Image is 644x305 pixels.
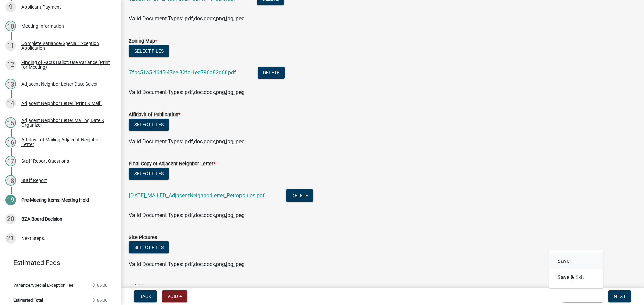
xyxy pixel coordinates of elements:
button: Select files [129,168,169,180]
div: Applicant Payment [21,5,61,9]
div: Adjacent Neighbor Letter Mailing Date & Organizer [21,118,110,127]
div: BZA Board Decision [21,217,62,221]
span: Valid Document Types: pdf,doc,docx,png,jpg,jpeg [129,212,245,218]
label: Affidavit of Publication [129,112,180,117]
button: Back [134,290,157,302]
div: 20 [5,214,16,224]
div: 17 [5,156,16,166]
label: Zoning Map [129,39,157,44]
span: Valid Document Types: pdf,doc,docx,png,jpg,jpeg [129,138,245,145]
span: Estimated Total [13,298,43,302]
span: $185.00 [92,283,107,287]
span: $185.00 [92,298,107,302]
div: 14 [5,98,16,109]
button: Save & Exit [562,290,603,302]
div: Staff Report [21,178,47,183]
div: Meeting Information [21,24,64,28]
button: Select files [129,119,169,131]
span: Save & Exit [568,294,594,299]
span: Valid Document Types: pdf,doc,docx,png,jpg,jpeg [129,89,245,95]
span: Back [139,294,151,299]
button: Save [549,253,603,269]
a: 7fbc51a5-d645-47ee-82fa-1ed796a82d6f.pdf [129,69,236,76]
label: Final Copy of Adjacent Neighbor Letter [129,162,215,166]
label: Neighbor Comments [129,285,174,289]
button: Void [162,290,187,302]
div: 16 [5,137,16,147]
span: Valid Document Types: pdf,doc,docx,png,jpg,jpeg [129,15,245,22]
div: Save & Exit [549,250,603,288]
div: 13 [5,79,16,89]
div: Complete Variance/Special Exception Application [21,41,110,50]
div: Adjacent Neighbor Letter (Print & Mail) [21,101,102,106]
a: [DATE]_MAILED_AdjacentNeighborLetter_Petropoulos.pdf [129,192,265,199]
span: Void [167,294,178,299]
div: 12 [5,59,16,70]
button: Select files [129,45,169,57]
div: Affidavit of Mailing Adjacent Neighbor Letter [21,137,110,147]
div: 10 [5,21,16,31]
button: Next [608,290,631,302]
span: Valid Document Types: pdf,doc,docx,png,jpg,jpeg [129,261,245,268]
wm-modal-confirm: Delete Document [258,70,285,76]
button: Select files [129,241,169,253]
div: 9 [5,2,16,12]
div: Finding of Facts Ballot: Use Variance (Print for Meeting) [21,60,110,69]
div: Adjacent Neighbor Letter Date Select [21,82,98,86]
label: Site Pictures [129,235,157,240]
div: 21 [5,233,16,244]
a: Estimated Fees [5,256,110,270]
button: Delete [258,67,285,79]
button: Save & Exit [549,269,603,285]
div: Staff Report Questions [21,159,69,163]
span: Variance/Special Exception Fee [13,283,73,287]
div: 11 [5,40,16,51]
wm-modal-confirm: Delete Document [286,193,313,199]
div: 19 [5,195,16,205]
button: Delete [286,189,313,202]
div: 15 [5,117,16,128]
span: Next [614,294,626,299]
div: Pre-Meeting Items: Meeting Hold [21,198,89,202]
div: 18 [5,175,16,186]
